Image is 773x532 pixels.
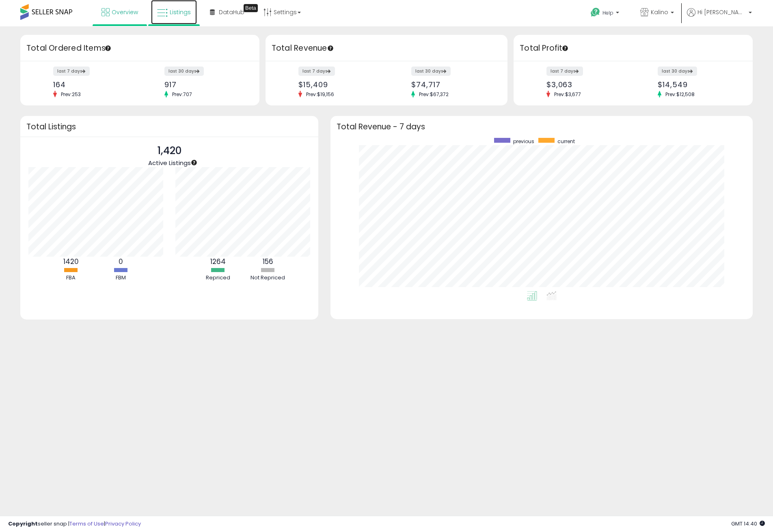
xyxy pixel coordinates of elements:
[53,80,134,89] div: 164
[119,257,123,266] b: 0
[658,66,697,76] label: last 30 days
[602,9,613,16] span: Help
[584,1,627,26] a: Help
[411,66,451,76] label: last 30 days
[513,138,534,145] span: previous
[194,274,242,282] div: Repriced
[298,80,380,89] div: $15,409
[164,80,245,89] div: 917
[697,8,746,16] span: Hi [PERSON_NAME]
[546,80,627,89] div: $3,063
[148,143,191,159] p: 1,420
[148,159,191,167] span: Active Listings
[168,91,196,98] span: Prev: 707
[263,257,273,266] b: 156
[219,8,244,16] span: DataHub
[557,138,575,145] span: current
[550,91,585,98] span: Prev: $3,677
[164,66,204,76] label: last 30 days
[302,91,338,98] span: Prev: $19,156
[520,43,747,54] h3: Total Profit
[26,124,312,130] h3: Total Listings
[97,274,145,282] div: FBM
[26,43,253,54] h3: Total Ordered Items
[337,124,747,130] h3: Total Revenue - 7 days
[590,7,600,17] i: Get Help
[687,8,752,26] a: Hi [PERSON_NAME]
[658,80,738,89] div: $14,549
[190,159,198,166] div: Tooltip anchor
[415,91,453,98] span: Prev: $67,372
[104,45,112,52] div: Tooltip anchor
[546,66,583,76] label: last 7 days
[244,4,258,12] div: Tooltip anchor
[327,45,334,52] div: Tooltip anchor
[298,66,335,76] label: last 7 days
[272,43,501,54] h3: Total Revenue
[244,274,292,282] div: Not Repriced
[170,8,191,16] span: Listings
[57,91,85,98] span: Prev: 253
[661,91,699,98] span: Prev: $12,508
[411,80,493,89] div: $74,717
[112,8,138,16] span: Overview
[561,45,569,52] div: Tooltip anchor
[53,66,90,76] label: last 7 days
[63,257,79,266] b: 1420
[651,8,668,16] span: Kalino
[210,257,226,266] b: 1264
[47,274,95,282] div: FBA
